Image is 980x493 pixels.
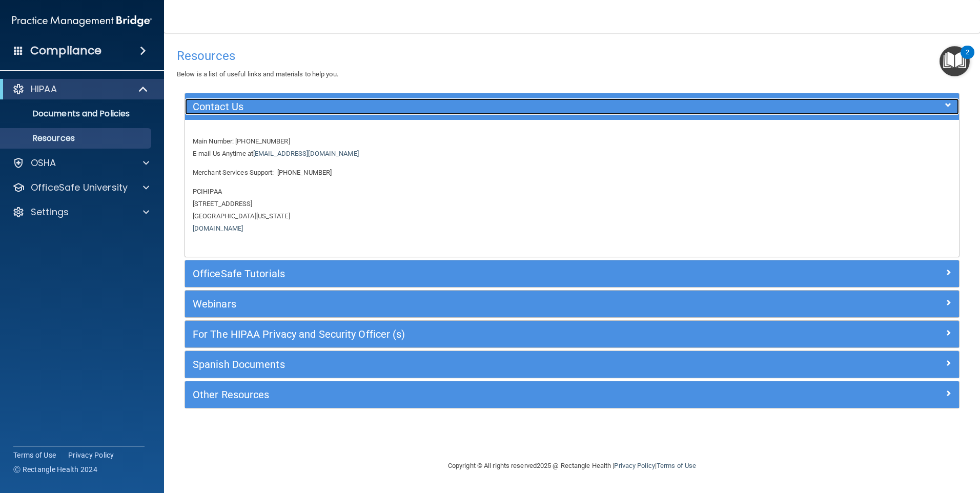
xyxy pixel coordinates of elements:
a: Spanish Documents [193,356,951,373]
h4: Resources [177,49,967,63]
h5: Spanish Documents [193,359,758,370]
a: OSHA [12,157,149,169]
a: [DOMAIN_NAME] [193,224,243,232]
h5: Other Resources [193,389,758,400]
p: PCIHIPAA [STREET_ADDRESS] [GEOGRAPHIC_DATA][US_STATE] [193,186,951,235]
p: OfficeSafe University [31,181,128,194]
a: [EMAIL_ADDRESS][DOMAIN_NAME] [253,150,359,157]
p: HIPAA [31,83,57,95]
p: Resources [7,133,147,143]
h5: Contact Us [193,101,758,112]
div: 2 [966,52,969,66]
span: Ⓒ Rectangle Health 2024 [13,464,97,475]
a: Webinars [193,296,951,312]
span: Below is a list of useful links and materials to help you. [177,70,338,78]
a: Terms of Use [13,450,56,460]
button: Open Resource Center, 2 new notifications [940,46,970,76]
a: Settings [12,206,149,218]
iframe: Drift Widget Chat Controller [803,420,968,461]
a: OfficeSafe Tutorials [193,265,951,282]
a: Terms of Use [657,462,696,469]
p: Main Number: [PHONE_NUMBER] E-mail Us Anytime at [193,135,951,160]
p: Settings [31,206,69,218]
a: Other Resources [193,386,951,403]
div: Copyright © All rights reserved 2025 @ Rectangle Health | | [385,449,759,482]
a: For The HIPAA Privacy and Security Officer (s) [193,326,951,342]
h5: OfficeSafe Tutorials [193,268,758,279]
a: HIPAA [12,83,149,95]
p: Documents and Policies [7,109,147,119]
h4: Compliance [30,44,101,58]
img: PMB logo [12,11,152,31]
a: Contact Us [193,98,951,115]
h5: Webinars [193,298,758,310]
h5: For The HIPAA Privacy and Security Officer (s) [193,328,758,340]
a: Privacy Policy [68,450,114,460]
a: OfficeSafe University [12,181,149,194]
a: Privacy Policy [614,462,655,469]
p: OSHA [31,157,56,169]
p: Merchant Services Support: [PHONE_NUMBER] [193,167,951,179]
